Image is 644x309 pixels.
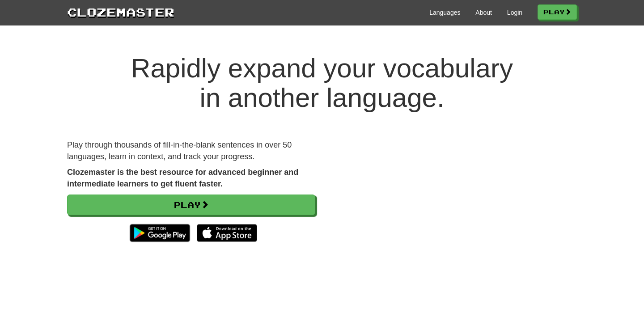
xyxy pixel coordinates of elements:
strong: Clozemaster is the best resource for advanced beginner and intermediate learners to get fluent fa... [67,168,298,188]
a: Login [507,8,522,17]
a: Play [67,195,315,215]
p: Play through thousands of fill-in-the-blank sentences in over 50 languages, learn in context, and... [67,140,315,162]
a: About [475,8,492,17]
img: Get it on Google Play [125,220,195,246]
a: Play [538,4,577,20]
a: Clozemaster [67,4,174,20]
img: Download_on_the_App_Store_Badge_US-UK_135x40-25178aeef6eb6b83b96f5f2d004eda3bffbb37122de64afbaef7... [197,224,257,242]
a: Languages [429,8,460,17]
